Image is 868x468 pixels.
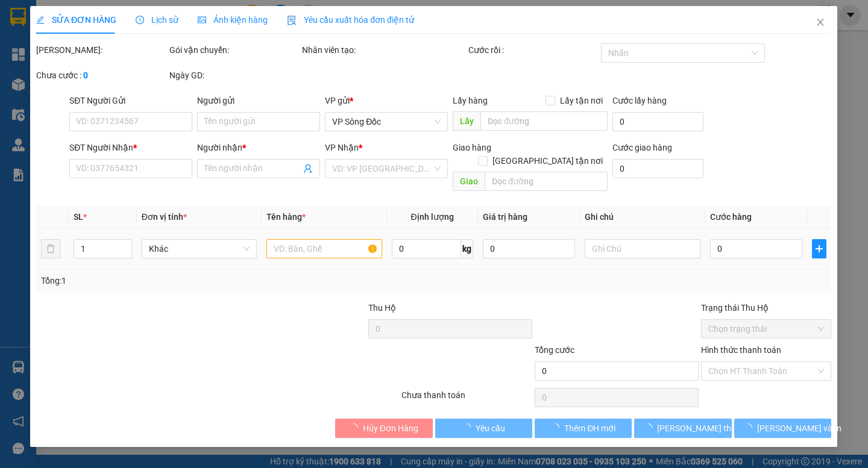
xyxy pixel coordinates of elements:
span: close [816,17,826,27]
li: 85 [PERSON_NAME] [5,27,230,42]
span: Định lượng [411,212,454,222]
div: [PERSON_NAME]: [36,43,167,57]
button: Hủy Đơn Hàng [336,419,433,438]
span: kg [461,239,473,258]
div: Trạng thái Thu Hộ [701,301,832,314]
b: GỬI : VP Sông Đốc [5,75,145,95]
button: Thêm ĐH mới [535,419,632,438]
span: Khác [149,240,250,258]
span: loading [462,423,476,432]
input: VD: Bàn, Ghế [267,239,382,258]
span: Thêm ĐH mới [565,422,616,435]
span: picture [198,16,207,24]
span: Tên hàng [267,212,306,222]
button: Close [804,6,838,40]
span: Tổng cước [535,345,574,355]
button: plus [813,239,827,258]
div: Nhân viên tạo: [302,43,466,57]
div: Ngày GD: [169,69,300,82]
label: Cước giao hàng [613,143,673,152]
span: VP Nhận [325,143,359,152]
input: Ghi Chú [585,239,700,258]
span: Thu Hộ [369,303,397,313]
span: Lấy tận nơi [556,94,608,107]
span: environment [69,29,79,39]
button: Yêu cầu [435,419,532,438]
div: Chưa cước : [36,69,167,82]
button: delete [41,239,60,258]
div: Người gửi [198,94,321,107]
label: Hình thức thanh toán [701,345,781,355]
span: Giao hàng [453,143,492,152]
div: Tổng: 1 [41,274,336,287]
span: clock-circle [136,16,145,24]
button: [PERSON_NAME] thay đổi [635,419,732,438]
label: Cước lấy hàng [613,96,667,105]
th: Ghi chú [580,205,705,229]
div: VP gửi [325,94,448,107]
span: Yêu cầu [476,422,505,435]
span: SỬA ĐƠN HÀNG [36,15,116,25]
b: 0 [83,70,88,80]
input: Dọc đường [485,172,608,191]
div: SĐT Người Nhận [70,141,193,154]
div: Cước rồi : [468,43,599,57]
div: Gói vận chuyển: [169,43,300,57]
span: VP Sông Đốc [333,113,441,131]
span: [PERSON_NAME] và In [757,422,841,435]
input: Cước giao hàng [613,159,704,178]
span: phone [69,44,79,54]
input: Cước lấy hàng [613,112,704,131]
button: [PERSON_NAME] và In [734,419,831,438]
li: 02839.63.63.63 [5,42,230,57]
span: loading [552,423,565,432]
span: [GEOGRAPHIC_DATA] tận nơi [488,154,608,167]
span: edit [36,16,45,24]
span: SL [74,212,83,222]
span: [PERSON_NAME] thay đổi [658,422,754,435]
span: plus [813,244,826,254]
span: loading [350,423,363,432]
span: Giao [453,172,485,191]
span: Yêu cầu xuất hóa đơn điện tử [288,15,415,25]
input: Dọc đường [481,111,608,131]
div: SĐT Người Gửi [70,94,193,107]
span: Ảnh kiện hàng [198,15,268,25]
div: Người nhận [198,141,321,154]
span: loading [744,423,757,432]
span: Đơn vị tính [142,212,187,222]
div: Chưa thanh toán [401,388,534,410]
span: Giá trị hàng [483,212,527,222]
span: Lịch sử [136,15,179,25]
span: Hủy Đơn Hàng [363,422,418,435]
img: icon [288,16,297,25]
span: Chọn trạng thái [708,320,825,338]
span: Cước hàng [710,212,752,222]
span: user-add [304,164,313,173]
span: loading [644,423,658,432]
span: Lấy hàng [453,96,488,105]
b: [PERSON_NAME] [69,8,171,23]
span: Lấy [453,111,481,131]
